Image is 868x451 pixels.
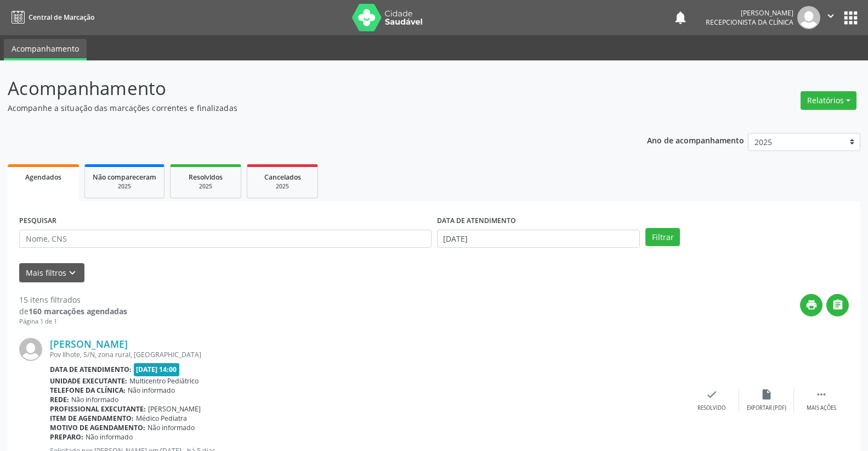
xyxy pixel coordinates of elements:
[807,404,836,412] div: Mais ações
[706,8,793,18] div: [PERSON_NAME]
[820,6,841,29] button: 
[841,8,860,27] button: apps
[178,182,233,191] div: 2025
[134,363,180,376] span: [DATE] 14:00
[761,388,773,400] i: insert_drive_file
[50,365,132,374] b: Data de atendimento:
[645,228,680,247] button: Filtrar
[19,305,127,317] div: de
[832,299,844,311] i: 
[805,299,818,311] i: print
[50,376,127,386] b: Unidade executante:
[189,172,223,182] span: Resolvidos
[50,414,134,423] b: Item de agendamento:
[255,182,310,191] div: 2025
[136,414,187,423] span: Médico Pediatra
[264,172,301,182] span: Cancelados
[8,75,605,102] p: Acompanhamento
[19,317,127,326] div: Página 1 de 1
[50,338,128,350] a: [PERSON_NAME]
[673,10,688,25] button: notifications
[93,182,156,191] div: 2025
[647,133,744,147] p: Ano de acompanhamento
[815,388,827,400] i: 
[25,172,61,182] span: Agendados
[50,395,69,404] b: Rede:
[93,172,156,182] span: Não compareceram
[129,376,198,386] span: Multicentro Pediátrico
[147,423,195,432] span: Não informado
[71,395,118,404] span: Não informado
[8,8,94,26] a: Central de Marcação
[50,386,126,395] b: Telefone da clínica:
[29,13,94,22] span: Central de Marcação
[437,230,640,248] input: Selecione um intervalo
[86,432,133,442] span: Não informado
[148,404,201,414] span: [PERSON_NAME]
[50,423,145,432] b: Motivo de agendamento:
[29,306,127,316] strong: 160 marcações agendadas
[8,102,605,114] p: Acompanhe a situação das marcações correntes e finalizadas
[706,18,793,27] span: Recepcionista da clínica
[128,386,175,395] span: Não informado
[797,6,820,29] img: img
[19,294,127,305] div: 15 itens filtrados
[826,294,849,316] button: 
[19,230,432,248] input: Nome, CNS
[50,350,684,359] div: Pov Ilhote, S/N, zona rural, [GEOGRAPHIC_DATA]
[50,432,83,442] b: Preparo:
[437,213,516,230] label: DATA DE ATENDIMENTO
[19,213,56,230] label: PESQUISAR
[19,338,42,361] img: img
[4,39,87,60] a: Acompanhamento
[697,404,725,412] div: Resolvido
[706,388,718,400] i: check
[825,10,837,22] i: 
[19,263,84,282] button: Mais filtroskeyboard_arrow_down
[801,91,856,110] button: Relatórios
[66,267,78,279] i: keyboard_arrow_down
[800,294,822,316] button: print
[50,404,146,414] b: Profissional executante:
[747,404,786,412] div: Exportar (PDF)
